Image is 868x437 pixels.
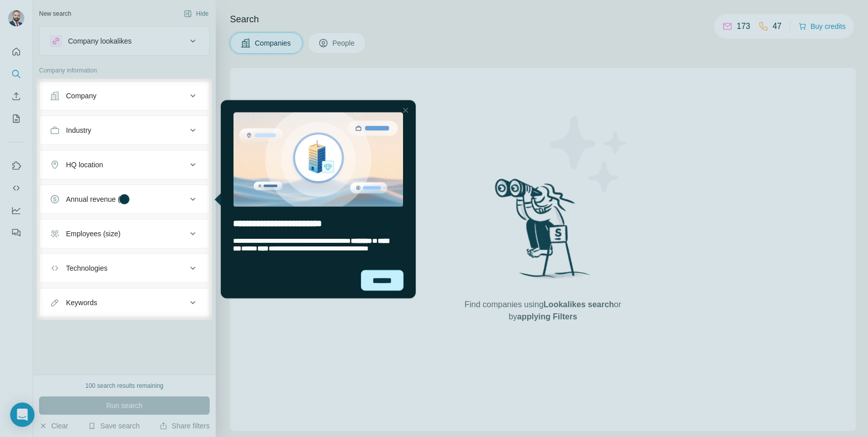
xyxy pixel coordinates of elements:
[66,91,96,101] div: Company
[66,160,103,170] div: HQ location
[40,118,209,142] button: Industry
[66,125,91,135] div: Industry
[40,290,209,315] button: Keywords
[40,222,209,246] button: Employees (size)
[40,84,209,108] button: Company
[66,298,97,308] div: Keywords
[40,256,209,280] button: Technologies
[66,194,126,204] div: Annual revenue ($)
[40,153,209,177] button: HQ location
[40,187,209,211] button: Annual revenue ($)
[66,229,120,239] div: Employees (size)
[212,98,418,301] iframe: Tooltip
[66,263,108,273] div: Technologies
